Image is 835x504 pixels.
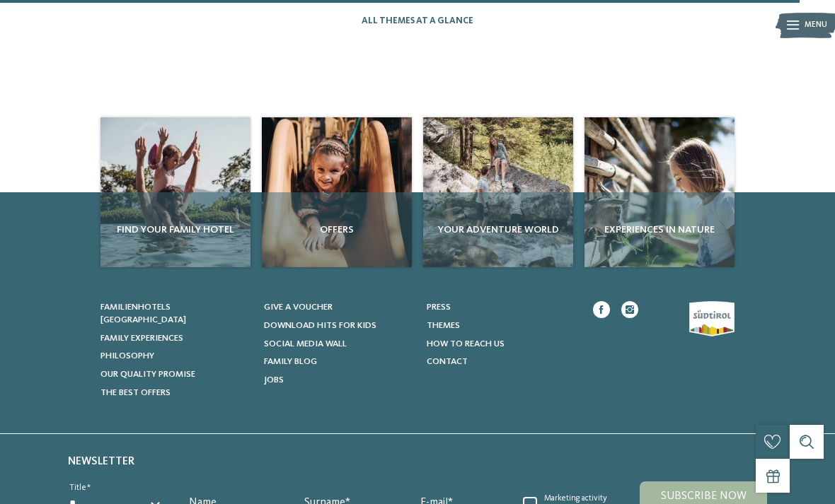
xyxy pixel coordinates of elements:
[584,117,735,267] img: Wellness with children: Let’s cuddle!
[264,321,376,330] span: Download hits for kids
[100,301,250,327] a: Familienhotels [GEOGRAPHIC_DATA]
[362,16,473,26] a: All themes at a glance
[264,375,284,385] span: Jobs
[264,356,413,368] a: Family Blog
[264,339,347,348] span: Social Media Wall
[590,223,729,237] span: Experiences in nature
[427,356,576,368] a: Contact
[264,303,333,312] span: Give a voucher
[100,117,250,267] a: Wellness with children: Let’s cuddle! Find your family hotel
[427,338,576,351] a: How to reach us
[100,370,195,379] span: Our quality promise
[264,357,317,366] span: Family Blog
[423,117,573,267] img: Wellness with children: Let’s cuddle!
[100,387,250,399] a: The best offers
[100,351,154,361] span: Philosophy
[100,332,250,345] a: Family experiences
[264,374,413,387] a: Jobs
[427,301,576,314] a: Press
[584,117,735,267] a: Wellness with children: Let’s cuddle! Experiences in nature
[262,117,412,267] img: Wellness with children: Let’s cuddle!
[429,223,568,237] span: Your adventure world
[264,301,413,314] a: Give a voucher
[427,357,468,366] span: Contact
[661,491,747,502] span: Subscribe now
[100,350,250,363] a: Philosophy
[262,117,412,267] a: Wellness with children: Let’s cuddle! Offers
[427,303,451,312] span: Press
[267,223,406,237] span: Offers
[100,334,183,343] span: Family experiences
[68,456,134,467] span: Newsletter
[264,320,413,332] a: Download hits for kids
[423,117,573,267] a: Wellness with children: Let’s cuddle! Your adventure world
[427,321,460,330] span: Themes
[100,303,186,324] span: Familienhotels [GEOGRAPHIC_DATA]
[427,339,505,348] span: How to reach us
[100,368,250,381] a: Our quality promise
[427,320,576,332] a: Themes
[100,388,171,397] span: The best offers
[106,223,245,237] span: Find your family hotel
[100,117,250,267] img: Wellness with children: Let’s cuddle!
[264,338,413,351] a: Social Media Wall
